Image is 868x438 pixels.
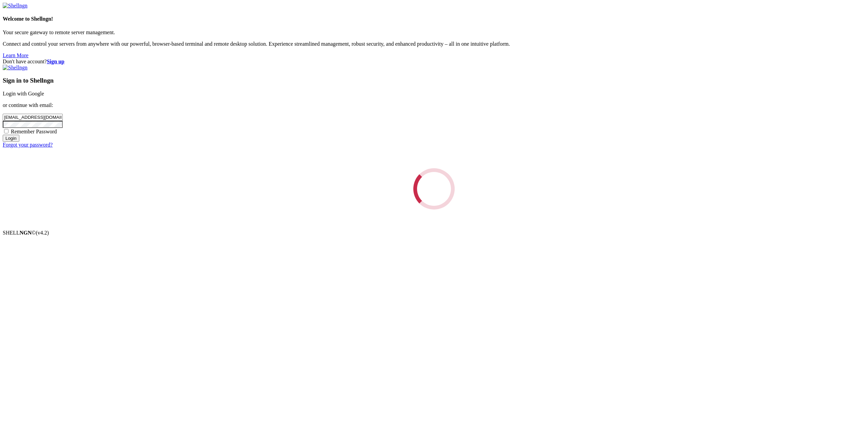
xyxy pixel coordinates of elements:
h3: Sign in to Shellngn [3,77,865,84]
a: Learn More [3,52,28,58]
p: Connect and control your servers from anywhere with our powerful, browser-based terminal and remo... [3,41,865,47]
h4: Welcome to Shellngn! [3,16,865,22]
input: Login [3,135,19,142]
b: NGN [20,230,32,236]
span: SHELL © [3,230,49,236]
a: Sign up [47,59,64,64]
div: Loading... [413,168,455,210]
p: Your secure gateway to remote server management. [3,29,865,36]
img: Shellngn [3,3,27,9]
input: Remember Password [4,129,8,133]
p: or continue with email: [3,102,865,108]
a: Login with Google [3,91,44,96]
a: Forgot your password? [3,142,53,148]
span: Remember Password [11,129,57,134]
input: Email address [3,114,63,121]
span: 4.2.0 [36,230,49,236]
img: Shellngn [3,65,27,71]
div: Don't have account? [3,59,865,65]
